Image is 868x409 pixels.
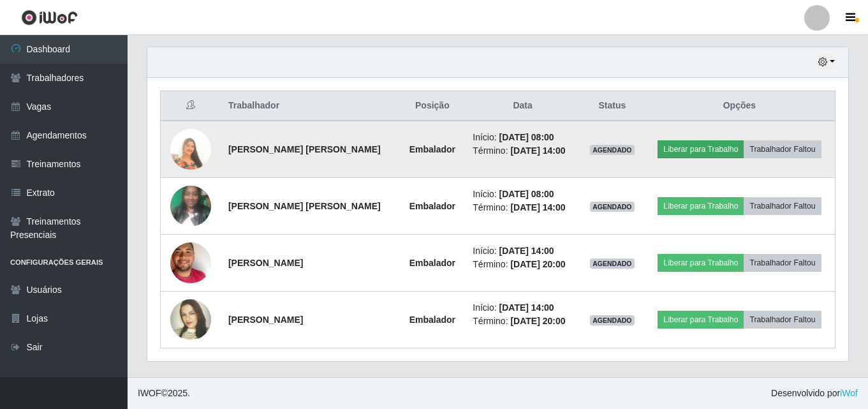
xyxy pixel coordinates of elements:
[499,246,554,256] time: [DATE] 14:00
[473,188,573,201] li: Início:
[409,201,455,211] strong: Embalador
[644,91,835,121] th: Opções
[170,276,211,364] img: 1719496420169.jpeg
[409,258,455,268] strong: Embalador
[510,145,565,156] time: [DATE] 14:00
[658,254,744,272] button: Liberar para Trabalho
[465,91,580,121] th: Data
[658,197,744,215] button: Liberar para Trabalho
[510,202,565,212] time: [DATE] 14:00
[580,91,644,121] th: Status
[744,197,821,215] button: Trabalhador Faltou
[499,189,554,199] time: [DATE] 08:00
[399,91,465,121] th: Posição
[499,302,554,313] time: [DATE] 14:00
[510,316,565,326] time: [DATE] 20:00
[170,179,211,233] img: 1713098995975.jpeg
[590,202,635,212] span: AGENDADO
[21,10,78,26] img: CoreUI Logo
[473,131,573,144] li: Início:
[228,258,303,268] strong: [PERSON_NAME]
[473,258,573,271] li: Término:
[170,113,211,186] img: 1703120589950.jpeg
[473,144,573,158] li: Término:
[590,315,635,325] span: AGENDADO
[473,301,573,315] li: Início:
[658,140,744,158] button: Liberar para Trabalho
[744,311,821,329] button: Trabalhador Faltou
[138,388,161,398] span: IWOF
[744,254,821,272] button: Trabalhador Faltou
[510,259,565,269] time: [DATE] 20:00
[409,144,455,154] strong: Embalador
[590,145,635,155] span: AGENDADO
[170,227,211,299] img: 1698948532439.jpeg
[473,315,573,328] li: Término:
[771,387,858,400] span: Desenvolvido por
[658,311,744,329] button: Liberar para Trabalho
[744,140,821,158] button: Trabalhador Faltou
[221,91,400,121] th: Trabalhador
[228,201,381,211] strong: [PERSON_NAME] [PERSON_NAME]
[473,201,573,214] li: Término:
[409,315,455,325] strong: Embalador
[228,144,381,154] strong: [PERSON_NAME] [PERSON_NAME]
[840,388,858,398] a: iWof
[473,244,573,258] li: Início:
[499,132,554,142] time: [DATE] 08:00
[590,258,635,269] span: AGENDADO
[228,315,303,325] strong: [PERSON_NAME]
[138,387,190,400] span: © 2025 .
